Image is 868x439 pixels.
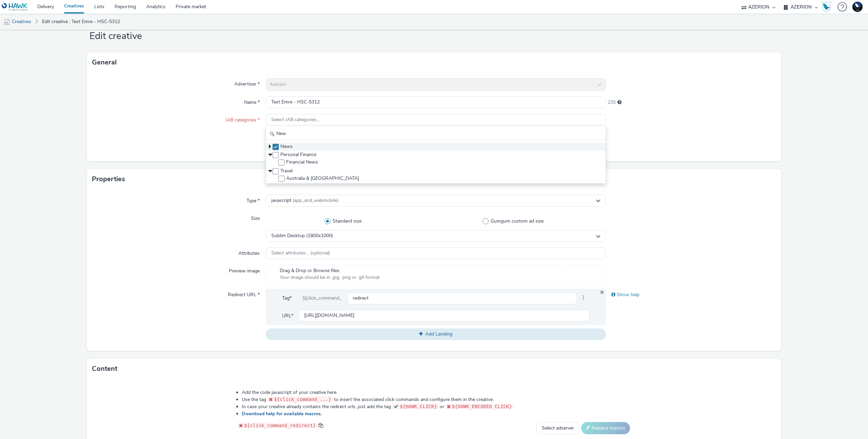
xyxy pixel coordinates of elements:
[293,197,338,204] span: (app_and_webmobile)
[236,247,262,257] label: Attributes
[333,218,361,225] span: Standard size
[286,159,318,166] span: Financial News
[266,96,606,108] input: Name
[400,404,437,409] span: ${HAWK_CLICK}
[617,99,622,106] div: Maximum 255 characters
[280,274,380,281] span: Your image should be in .jpg, .png or .gif format
[280,151,316,158] span: Personal Finance
[92,174,125,184] h3: Properties
[242,403,631,410] li: In case your creative already contains the redirect urls, just add the tag or
[244,423,316,428] span: ${click_command_redirect}
[92,57,117,68] h3: General
[852,2,863,12] img: Support Hawk
[266,328,606,340] button: Add Landing
[242,389,631,396] li: Add the code javascript of your creative here.
[606,289,776,301] div: Show help
[425,331,452,337] span: Add Landing
[299,310,590,322] input: url...
[280,143,293,150] span: News
[821,1,834,12] a: Hawk Academy
[226,265,262,274] label: Preview image
[318,423,323,428] span: copy to clipboard
[92,364,117,374] h3: Content
[280,168,293,174] span: Travel
[223,114,262,123] label: IAB categories *
[286,175,359,182] span: Australia & [GEOGRAPHIC_DATA]
[2,3,28,11] img: undefined Logo
[266,128,606,140] input: Search...
[87,30,781,43] h1: Edit creative
[608,99,616,106] span: 235
[3,19,10,25] img: mobile
[297,292,347,304] div: ${click_command_
[271,198,338,204] span: javascript
[232,78,262,88] label: Advertiser *
[274,397,331,402] span: ${click_command_...}
[244,195,262,204] label: Type *
[248,212,262,222] label: Size
[242,411,324,417] a: Download help for available macros.
[271,117,319,123] span: Select IAB categories...
[241,96,262,106] label: Name *
[271,250,330,256] span: Select attributes... (optional)
[581,422,630,434] button: Replace macros
[491,218,544,225] span: Gumgum custom ad size
[821,1,831,12] img: Hawk Academy
[280,267,380,274] span: Drag & Drop or Browse files.
[242,396,631,403] li: Use the tag to insert the associated click commands and configure them in the creative.
[577,292,590,304] span: }
[225,289,262,298] label: Redirect URL *
[271,233,333,239] span: Sublim Desktop (1800x1000)
[39,14,123,30] a: Edit creative : Test Emre - HSC-5312
[452,404,512,409] span: ${HAWK_ENCODED_CLICK}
